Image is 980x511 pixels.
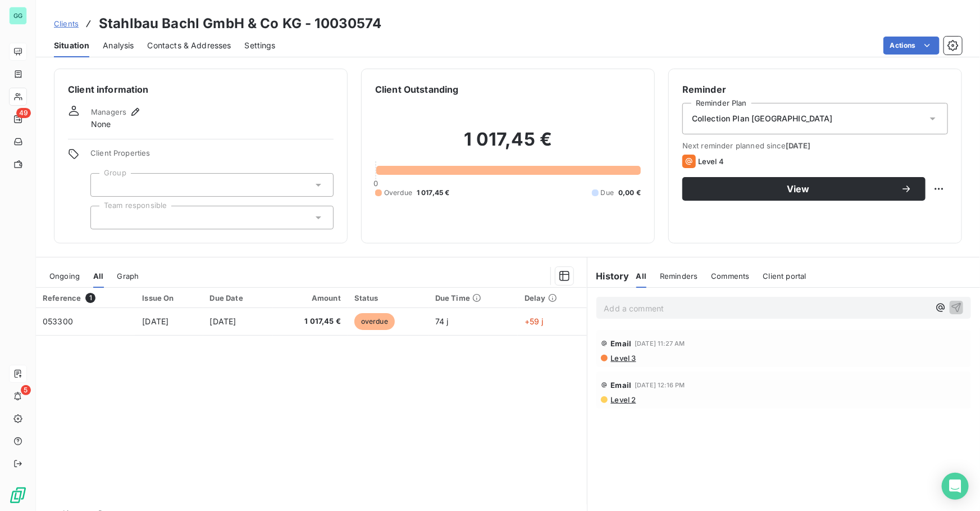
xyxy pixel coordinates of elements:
[54,18,79,29] a: Clients
[354,293,422,302] div: Status
[354,313,395,330] span: overdue
[682,83,948,96] h6: Reminder
[636,272,646,281] span: All
[280,316,341,327] span: 1 017,45 €
[91,119,111,130] span: None
[883,37,940,55] button: Actions
[91,107,126,116] span: Managers
[611,381,632,390] span: Email
[682,177,926,201] button: View
[635,340,685,347] span: [DATE] 11:27 AM
[384,188,412,198] span: Overdue
[103,40,134,51] span: Analysis
[525,293,580,302] div: Delay
[93,272,103,281] span: All
[9,486,27,504] img: Logo LeanPay
[682,141,948,150] span: Next reminder planned since
[435,293,511,302] div: Due Time
[68,83,334,96] h6: Client information
[280,293,341,302] div: Amount
[692,113,833,124] span: Collection Plan [GEOGRAPHIC_DATA]
[610,354,636,363] span: Level 3
[9,7,27,25] div: GG
[696,184,901,193] span: View
[942,473,969,500] div: Open Intercom Messenger
[375,83,459,96] h6: Client Outstanding
[245,40,276,51] span: Settings
[210,316,236,326] span: [DATE]
[142,293,196,302] div: Issue On
[698,157,724,166] span: Level 4
[16,108,31,118] span: 49
[660,272,698,281] span: Reminders
[786,141,811,150] span: [DATE]
[43,316,73,326] span: 053300
[417,188,450,198] span: 1 017,45 €
[635,382,685,388] span: [DATE] 12:16 PM
[587,269,630,283] h6: History
[618,188,641,198] span: 0,00 €
[54,40,89,51] span: Situation
[99,13,382,34] h3: Stahlbau Bachl GmbH & Co KG - 10030574
[525,316,544,326] span: +59 j
[375,128,641,162] h2: 1 017,45 €
[49,272,80,281] span: Ongoing
[210,293,267,302] div: Due Date
[142,316,168,326] span: [DATE]
[711,272,749,281] span: Comments
[117,272,139,281] span: Graph
[601,188,614,198] span: Due
[100,180,109,190] input: Add a tag
[100,212,109,223] input: Add a tag
[435,316,449,326] span: 74 j
[610,395,636,404] span: Level 2
[763,272,806,281] span: Client portal
[43,293,129,303] div: Reference
[90,148,334,164] span: Client Properties
[611,339,632,348] span: Email
[148,40,231,51] span: Contacts & Addresses
[373,179,378,188] span: 0
[85,293,95,303] span: 1
[21,385,31,395] span: 5
[54,19,79,28] span: Clients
